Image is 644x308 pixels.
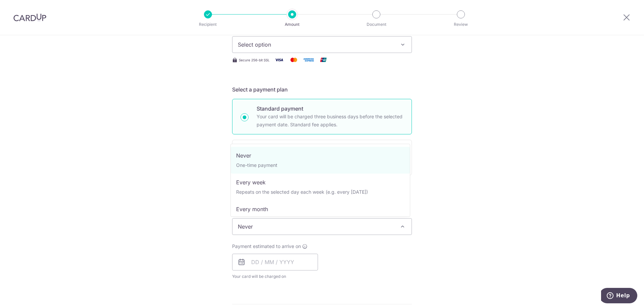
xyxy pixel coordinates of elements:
p: Standard payment [257,105,404,113]
span: Never [232,219,412,235]
button: Select option [232,36,412,53]
img: CardUp [13,13,46,21]
p: Document [352,21,401,28]
span: Select option [238,41,394,49]
p: Every month [236,205,405,213]
p: Amount [267,21,317,28]
p: Review [436,21,486,28]
iframe: Opens a widget where you can find more information [601,288,637,305]
span: Secure 256-bit SSL [239,57,270,63]
img: Union Pay [317,56,330,64]
span: Never [232,218,412,235]
small: Repeats on the selected day each week (e.g. every [DATE]) [236,189,368,195]
input: DD / MM / YYYY [232,254,318,270]
p: Every week [236,178,405,186]
p: Your card will be charged three business days before the selected payment date. Standard fee appl... [257,113,404,129]
p: Recipient [183,21,233,28]
span: Payment estimated to arrive on [232,243,301,250]
h5: Select a payment plan [232,85,412,94]
img: Mastercard [287,56,301,64]
p: Never [236,151,405,160]
small: One-time payment [236,162,277,168]
img: American Express [302,56,315,64]
img: Visa [272,56,286,64]
span: Your card will be charged on [232,273,318,280]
